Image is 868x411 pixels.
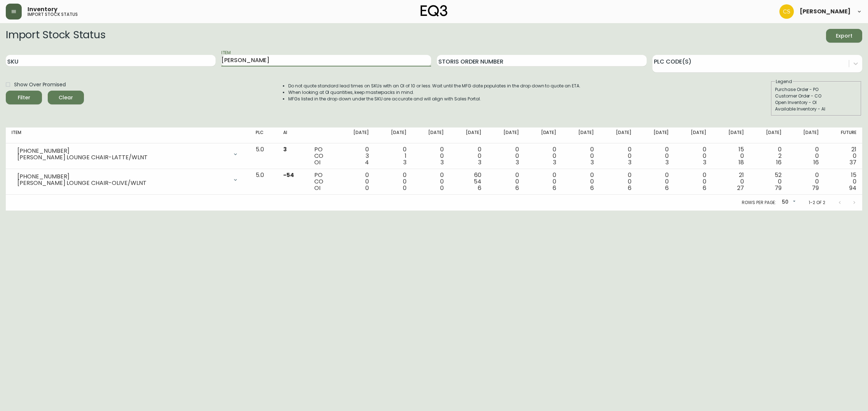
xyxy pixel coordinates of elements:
[628,184,631,192] span: 6
[568,146,594,166] div: 0 0
[283,145,287,153] span: 3
[775,86,858,93] div: Purchase Order - PO
[17,148,228,154] div: [PHONE_NUMBER]
[590,184,594,192] span: 6
[775,106,858,112] div: Available Inventory - AI
[375,127,412,143] th: [DATE]
[380,146,407,166] div: 0 1
[712,127,750,143] th: [DATE]
[412,127,450,143] th: [DATE]
[314,184,320,192] span: OI
[793,146,819,166] div: 0 0
[703,158,706,166] span: 3
[628,158,631,166] span: 3
[600,127,637,143] th: [DATE]
[277,127,309,143] th: AI
[487,127,525,143] th: [DATE]
[493,146,519,166] div: 0 0
[455,146,481,166] div: 0 0
[591,158,594,166] span: 3
[750,127,787,143] th: [DATE]
[665,184,669,192] span: 6
[365,184,369,192] span: 0
[553,184,556,192] span: 6
[440,184,444,192] span: 0
[337,127,375,143] th: [DATE]
[418,172,444,191] div: 0 0
[739,158,744,166] span: 18
[418,146,444,166] div: 0 0
[605,146,631,166] div: 0 0
[450,127,487,143] th: [DATE]
[421,5,447,17] img: logo
[756,146,782,166] div: 0 2
[516,158,519,166] span: 3
[493,172,519,191] div: 0 0
[775,93,858,99] div: Customer Order - CO
[288,89,580,96] li: When looking at OI quantities, keep masterpacks in mind.
[6,29,105,43] h2: Import Stock Status
[737,184,744,192] span: 27
[314,146,331,166] div: PO CO
[793,172,819,191] div: 0 0
[826,29,862,43] button: Export
[403,158,407,166] span: 3
[441,158,444,166] span: 3
[403,184,407,192] span: 0
[825,127,862,143] th: Future
[849,184,856,192] span: 94
[742,199,776,206] p: Rows per page:
[830,146,856,166] div: 21 0
[531,172,557,191] div: 0 0
[17,180,228,186] div: [PERSON_NAME] LOUNGE CHAIR-OLIVE/WLNT
[809,199,825,206] p: 1-2 of 2
[380,172,407,191] div: 0 0
[568,172,594,191] div: 0 0
[675,127,712,143] th: [DATE]
[800,9,851,14] span: [PERSON_NAME]
[12,172,244,188] div: [PHONE_NUMBER][PERSON_NAME] LOUNGE CHAIR-OLIVE/WLNT
[779,4,794,19] img: 996bfd46d64b78802a67b62ffe4c27a2
[812,184,819,192] span: 79
[343,172,369,191] div: 0 0
[12,146,244,162] div: [PHONE_NUMBER][PERSON_NAME] LOUNGE CHAIR-LATTE/WLNT
[250,143,277,169] td: 5.0
[718,172,744,191] div: 21 0
[787,127,825,143] th: [DATE]
[14,81,66,88] span: Show Over Promised
[775,184,782,192] span: 79
[27,12,78,17] h5: import stock status
[365,158,369,166] span: 4
[478,184,481,192] span: 6
[756,172,782,191] div: 52 0
[605,172,631,191] div: 0 0
[288,83,580,89] li: Do not quote standard lead times on SKUs with an OI of 10 or less. Wait until the MFG date popula...
[17,173,228,180] div: [PHONE_NUMBER]
[775,99,858,106] div: Open Inventory - OI
[703,184,706,192] span: 6
[813,158,819,166] span: 16
[54,93,78,102] span: Clear
[531,146,557,166] div: 0 0
[850,158,856,166] span: 37
[776,158,782,166] span: 16
[6,91,42,104] button: Filter
[314,172,331,191] div: PO CO
[553,158,556,166] span: 3
[830,172,856,191] div: 15 0
[455,172,481,191] div: 60 54
[775,78,793,85] legend: Legend
[343,146,369,166] div: 0 3
[288,96,580,102] li: MFGs listed in the drop down under the SKU are accurate and will align with Sales Portal.
[718,146,744,166] div: 15 0
[643,146,669,166] div: 0 0
[18,93,30,102] div: Filter
[314,158,320,166] span: OI
[832,31,856,40] span: Export
[515,184,519,192] span: 6
[478,158,481,166] span: 3
[283,171,294,179] span: -54
[48,91,84,104] button: Clear
[643,172,669,191] div: 0 0
[250,127,277,143] th: PLC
